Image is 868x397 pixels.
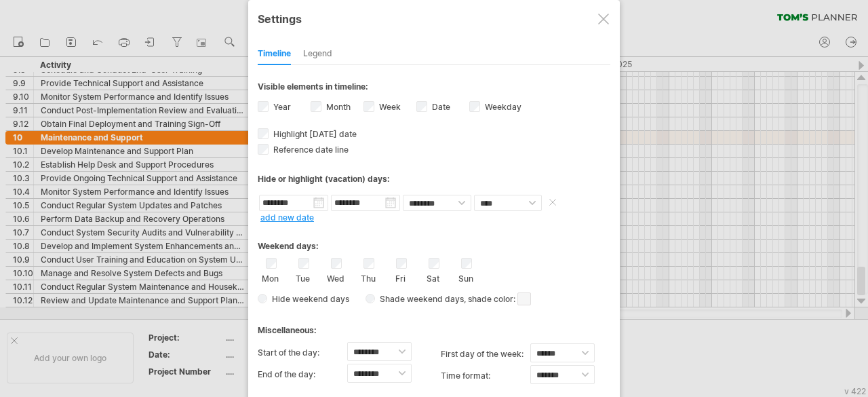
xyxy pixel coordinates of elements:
div: Miscellaneous: [258,312,610,339]
label: Month [323,102,351,112]
label: Date [429,102,450,112]
div: Weekend days: [258,228,610,254]
label: Wed [327,271,344,284]
span: , shade color: [464,291,531,307]
span: Reference date line [271,145,349,155]
span: click here to change the shade color [517,292,531,305]
div: Settings [258,6,610,31]
a: add new date [260,212,314,223]
span: Highlight [DATE] date [271,129,357,139]
div: Hide or highlight (vacation) days: [258,174,610,184]
span: Shade weekend days [375,294,464,304]
label: Week [376,102,401,112]
label: Start of the day: [258,342,347,364]
label: Tue [294,271,311,284]
label: Thu [359,271,376,284]
label: Year [271,102,291,112]
span: Hide weekend days [267,294,349,304]
div: Legend [303,43,332,65]
label: Time format: [441,365,530,387]
label: Sun [457,271,474,284]
label: End of the day: [258,364,347,385]
label: Weekday [482,102,521,112]
label: Fri [392,271,409,284]
div: Timeline [258,43,291,65]
label: Sat [425,271,441,284]
div: Visible elements in timeline: [258,81,610,96]
label: Mon [262,271,279,284]
label: first day of the week: [441,343,530,365]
